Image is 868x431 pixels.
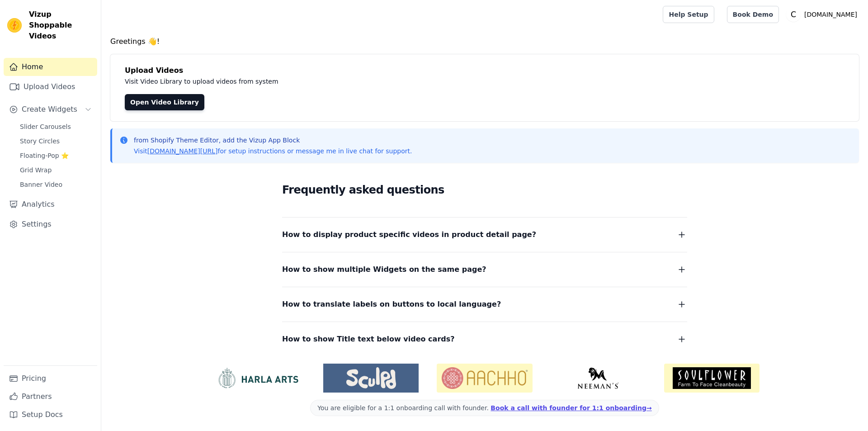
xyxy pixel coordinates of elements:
[4,100,97,118] button: Create Widgets
[663,6,714,23] a: Help Setup
[323,367,419,389] img: Sculpd US
[14,164,97,176] a: Grid Wrap
[801,6,861,23] p: [DOMAIN_NAME]
[4,78,97,96] a: Upload Videos
[22,104,77,115] span: Create Widgets
[20,180,62,189] span: Banner Video
[4,58,97,76] a: Home
[20,166,52,175] span: Grid Wrap
[282,333,687,346] button: How to show Title text below video cards?
[20,122,71,131] span: Slider Carousels
[282,228,536,241] span: How to display product specific videos in product detail page?
[14,178,97,191] a: Banner Video
[282,228,687,241] button: How to display product specific videos in product detail page?
[282,333,455,346] span: How to show Title text below video cards?
[20,137,60,146] span: Story Circles
[125,94,204,110] a: Open Video Library
[14,135,97,147] a: Story Circles
[4,215,97,233] a: Settings
[14,120,97,133] a: Slider Carousels
[282,298,501,311] span: How to translate labels on buttons to local language?
[437,364,532,393] img: Aachho
[4,369,97,388] a: Pricing
[786,6,861,23] button: C [DOMAIN_NAME]
[134,136,412,145] p: from Shopify Theme Editor, add the Vizup App Block
[125,65,844,76] h4: Upload Videos
[210,367,305,389] img: HarlaArts
[791,10,796,19] text: C
[551,367,646,389] img: Neeman's
[125,76,530,87] p: Visit Video Library to upload videos from system
[491,404,651,412] a: Book a call with founder for 1:1 onboarding
[4,406,97,424] a: Setup Docs
[4,195,97,213] a: Analytics
[29,9,94,42] span: Vizup Shoppable Videos
[147,147,218,155] a: [DOMAIN_NAME][URL]
[664,364,759,393] img: Soulflower
[282,298,687,311] button: How to translate labels on buttons to local language?
[282,263,687,276] button: How to show multiple Widgets on the same page?
[727,6,779,23] a: Book Demo
[110,36,859,47] h4: Greetings 👋!
[20,151,69,160] span: Floating-Pop ⭐
[282,263,486,276] span: How to show multiple Widgets on the same page?
[14,149,97,162] a: Floating-Pop ⭐
[282,181,687,199] h2: Frequently asked questions
[134,147,412,156] p: Visit for setup instructions or message me in live chat for support.
[7,18,22,33] img: Vizup
[4,388,97,406] a: Partners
